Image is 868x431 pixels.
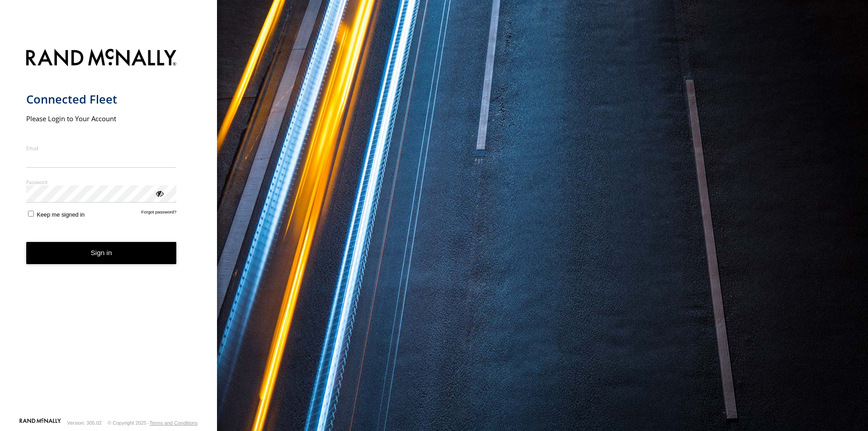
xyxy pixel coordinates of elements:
[26,92,177,107] h1: Connected Fleet
[26,145,177,152] label: Email
[26,179,177,185] label: Password
[108,420,198,426] div: © Copyright 2025 -
[19,418,61,427] a: Visit our Website
[26,43,191,417] form: main
[37,211,85,218] span: Keep me signed in
[142,209,177,218] a: Forgot password?
[150,420,198,426] a: Terms and Conditions
[28,211,34,217] input: Keep me signed in
[26,114,177,123] h2: Please Login to Your Account
[155,189,164,198] div: ViewPassword
[67,420,102,426] div: Version: 305.02
[26,242,177,264] button: Sign in
[26,47,177,70] img: Rand McNally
